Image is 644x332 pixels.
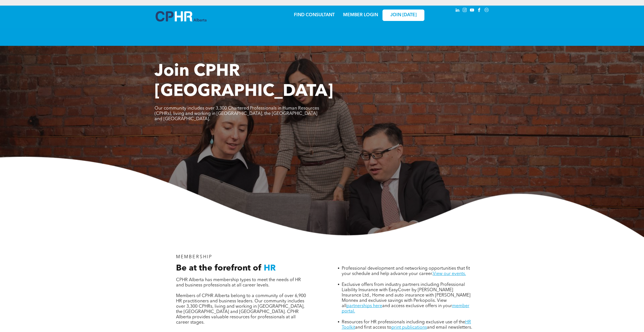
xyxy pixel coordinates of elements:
[264,264,276,272] span: HR
[176,255,213,259] span: MEMBERSHIP
[476,7,483,15] a: facebook
[462,7,468,15] a: instagram
[355,325,391,330] span: and first access to
[390,13,417,18] span: JOIN [DATE]
[155,106,319,121] span: Our community includes over 3,300 Chartered Professionals in Human Resources (CPHRs), living and ...
[484,7,490,15] a: Social network
[342,283,470,308] span: Exclusive offers from industry partners including Professional Liability Insurance with EasyCover...
[156,11,206,22] img: A blue and white logo for cp alberta
[176,278,301,288] span: CPHR Alberta has membership types to meet the needs of HR and business professionals at all caree...
[433,272,466,276] a: View our events.
[176,264,262,272] span: Be at the forefront of
[382,10,424,21] a: JOIN [DATE]
[346,304,382,308] a: partnerships here
[155,63,333,100] span: Join CPHR [GEOGRAPHIC_DATA]
[176,294,306,325] span: Members of CPHR Alberta belong to a community of over 6,900 HR practitioners and business leaders...
[382,304,452,308] span: and access exclusive offers in your
[342,304,469,314] a: member portal.
[294,13,335,17] a: FIND CONSULTANT
[343,13,378,17] a: MEMBER LOGIN
[469,7,475,15] a: youtube
[342,266,470,276] span: Professional development and networking opportunities that fit your schedule and help advance you...
[391,325,427,330] a: print publications
[455,7,461,15] a: linkedin
[342,320,471,330] a: HR Toolkit
[427,325,472,330] span: and email newsletters.
[342,320,465,324] span: Resources for HR professionals including exclusive use of the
